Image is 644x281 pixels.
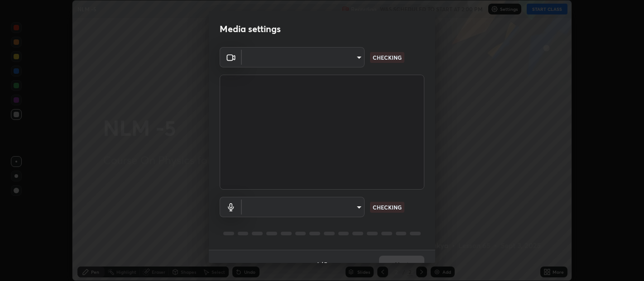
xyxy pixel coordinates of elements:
h4: / [320,260,323,269]
h4: 1 [317,260,319,269]
p: CHECKING [373,53,402,62]
div: ​ [242,197,365,217]
h4: 5 [324,260,327,269]
p: CHECKING [373,203,402,211]
h2: Media settings [220,23,281,35]
div: ​ [242,47,365,67]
